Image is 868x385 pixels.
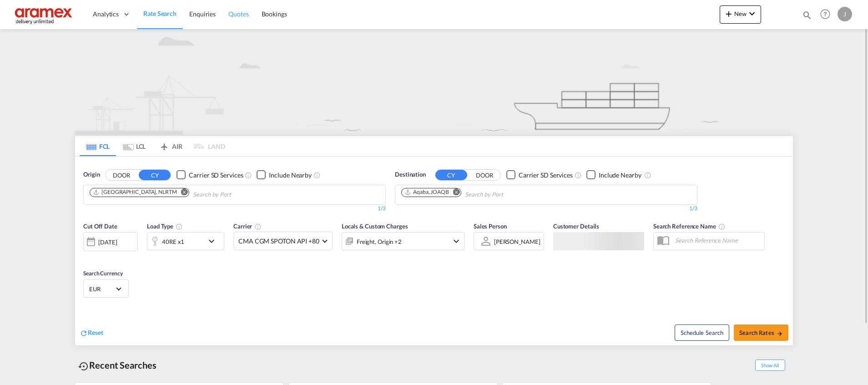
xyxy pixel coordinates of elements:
[116,136,152,156] md-tab-item: LCL
[451,236,462,247] md-icon: icon-chevron-down
[671,233,764,247] input: Search Reference Name
[89,285,115,293] span: EUR
[644,172,651,179] md-icon: Unchecked: Ignores neighbouring ports when fetching rates.Checked : Includes neighbouring ports w...
[78,361,89,372] md-icon: icon-backup-restore
[88,282,124,295] md-select: Select Currency: € EUREuro
[189,10,216,18] span: Enquiries
[162,235,184,248] div: 40RE x1
[586,170,641,180] md-checkbox: Checkbox No Ink
[734,324,788,341] button: Search Ratesicon-arrow-right
[88,329,103,336] span: Reset
[723,8,734,19] md-icon: icon-plus 400-fg
[75,355,160,375] div: Recent Searches
[228,10,248,18] span: Quotes
[802,10,812,24] div: icon-magnify
[206,236,222,247] md-icon: icon-chevron-down
[175,188,189,198] button: Remove
[152,136,189,156] md-tab-item: AIR
[553,223,599,230] span: Customer Details
[506,170,573,180] md-checkbox: Checkbox No Ink
[435,170,467,180] button: CY
[474,223,507,230] span: Sales Person
[83,232,138,251] div: [DATE]
[718,223,726,230] md-icon: Your search will be saved by the below given name
[75,157,793,345] div: OriginDOOR CY Checkbox No InkUnchecked: Search for CY (Container Yard) services for all selected ...
[465,187,551,202] input: Chips input.
[106,170,137,180] button: DOOR
[93,10,119,19] span: Analytics
[395,205,697,213] div: 1/3
[342,223,408,230] span: Locals & Custom Charges
[254,223,262,230] md-icon: The selected Trucker/Carrierwill be displayed in the rate results If the rates are from another f...
[395,170,426,179] span: Destination
[469,170,500,180] button: DOOR
[838,7,852,21] div: J
[93,188,179,196] div: Press delete to remove this chip.
[720,5,761,24] button: icon-plus 400-fgNewicon-chevron-down
[80,136,225,156] md-pagination-wrapper: Use the left and right arrow keys to navigate between tabs
[262,10,287,18] span: Bookings
[599,171,641,180] div: Include Nearby
[519,171,573,180] div: Carrier SD Services
[313,172,321,179] md-icon: Unchecked: Ignores neighbouring ports when fetching rates.Checked : Includes neighbouring ports w...
[575,172,582,179] md-icon: Unchecked: Search for CY (Container Yard) services for all selected carriers.Checked : Search for...
[83,223,117,230] span: Cut Off Date
[447,188,461,198] button: Remove
[739,329,783,336] span: Search Rates
[75,29,793,135] img: new-FCL.png
[653,223,726,230] span: Search Reference Name
[818,6,833,22] span: Help
[98,238,117,246] div: [DATE]
[257,170,312,180] md-checkbox: Checkbox No Ink
[747,8,757,19] md-icon: icon-chevron-down
[143,10,177,17] span: Rate Search
[83,170,100,179] span: Origin
[675,324,729,341] button: Note: By default Schedule search will only considerorigin ports, destination ports and cut off da...
[245,172,252,179] md-icon: Unchecked: Search for CY (Container Yard) services for all selected carriers.Checked : Search for...
[238,237,319,246] span: CMA CGM SPOTON API +80
[147,232,224,250] div: 40RE x1icon-chevron-down
[14,4,75,25] img: dca169e0c7e311edbe1137055cab269e.png
[404,188,451,196] div: Press delete to remove this chip.
[159,141,170,148] md-icon: icon-airplane
[83,205,386,213] div: 1/3
[400,185,555,202] md-chips-wrap: Chips container. Use arrow keys to select chips.
[494,238,540,245] div: [PERSON_NAME]
[176,223,183,230] md-icon: icon-information-outline
[93,188,177,196] div: Rotterdam, NLRTM
[802,10,812,20] md-icon: icon-magnify
[189,171,243,180] div: Carrier SD Services
[139,170,171,180] button: CY
[233,223,262,230] span: Carrier
[80,329,88,337] md-icon: icon-refresh
[755,360,785,371] span: Show All
[723,10,757,17] span: New
[493,235,541,248] md-select: Sales Person: Janice Camporaso
[88,185,283,202] md-chips-wrap: Chips container. Use arrow keys to select chips.
[818,6,838,23] div: Help
[80,328,103,338] div: icon-refreshReset
[404,188,449,196] div: Aqaba, JOAQB
[80,136,116,156] md-tab-item: FCL
[269,171,312,180] div: Include Nearby
[193,187,279,202] input: Chips input.
[357,235,402,248] div: Freight Origin Destination Factory Stuffing
[177,170,243,180] md-checkbox: Checkbox No Ink
[83,250,90,263] md-datepicker: Select
[83,270,123,277] span: Search Currency
[147,223,183,230] span: Load Type
[342,232,464,250] div: Freight Origin Destination Factory Stuffingicon-chevron-down
[777,330,783,337] md-icon: icon-arrow-right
